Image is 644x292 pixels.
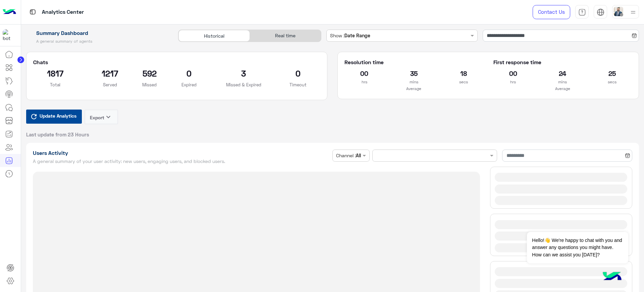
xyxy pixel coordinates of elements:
[221,81,266,88] p: Missed & Expired
[26,39,171,44] h5: A general summary of agents
[88,81,132,88] p: Served
[85,110,118,124] button: Exportkeyboard_arrow_down
[493,79,533,85] p: hrs
[543,68,582,79] h2: 24
[394,79,434,85] p: mins
[344,59,483,66] h5: Resolution time
[26,110,82,124] button: Update Analytics
[276,68,321,79] h2: 0
[493,59,632,66] h5: First response time
[33,68,78,79] h2: 1817
[592,68,632,79] h2: 25
[250,30,321,42] div: Real time
[26,131,89,138] span: Last update from 23 Hours
[29,8,37,16] img: tab
[533,5,570,19] a: Contact Us
[33,81,78,88] p: Total
[344,79,384,85] p: hrs
[3,29,15,41] img: 1403182699927242
[88,68,132,79] h2: 1217
[3,5,16,19] img: Logo
[38,111,78,120] span: Update Analytics
[600,265,624,289] img: hulul-logo.png
[629,8,637,16] img: profile
[344,68,384,79] h2: 00
[276,81,321,88] p: Timeout
[42,8,84,17] p: Analytics Center
[142,81,157,88] p: Missed
[26,30,171,36] h1: Summary Dashboard
[493,85,632,92] p: Average
[527,232,628,263] span: Hello!👋 We're happy to chat with you and answer any questions you might have. How can we assist y...
[167,68,211,79] h2: 0
[394,68,434,79] h2: 35
[178,30,250,42] div: Historical
[493,68,533,79] h2: 00
[444,68,483,79] h2: 18
[592,79,632,85] p: secs
[614,7,623,16] img: userImage
[444,79,483,85] p: secs
[104,113,112,121] i: keyboard_arrow_down
[597,8,604,16] img: tab
[221,68,266,79] h2: 3
[575,5,589,19] a: tab
[578,8,586,16] img: tab
[543,79,582,85] p: mins
[33,59,321,66] h5: Chats
[142,68,157,79] h2: 592
[167,81,211,88] p: Expired
[344,85,483,92] p: Average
